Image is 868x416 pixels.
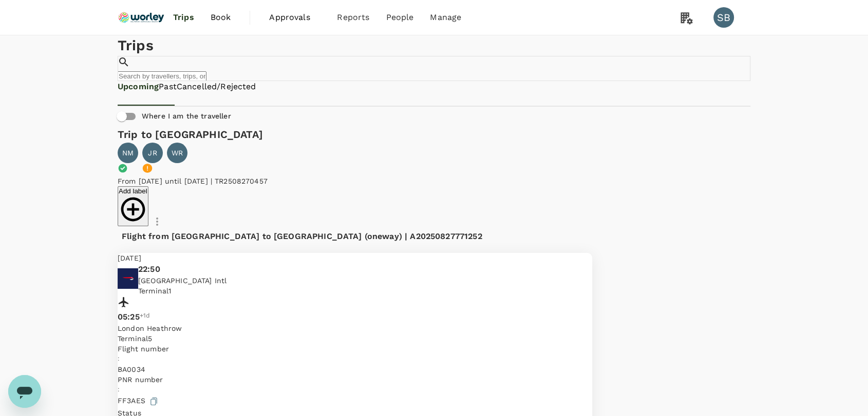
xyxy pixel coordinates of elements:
[159,81,177,93] a: Past
[118,354,592,364] p: :
[172,148,183,158] p: WR
[122,148,134,158] p: NM
[410,231,482,241] span: A20250827771252
[118,6,165,29] img: Ranhill Worley Sdn Bhd
[118,253,592,263] p: [DATE]
[142,111,231,122] h6: Where I am the traveller
[138,275,227,286] p: [GEOGRAPHIC_DATA] Intl
[118,186,148,226] button: Add label
[211,11,231,24] span: Book
[118,364,592,374] p: BA 0034
[118,268,138,289] img: British Airways
[140,311,150,323] span: +1d
[118,395,592,408] p: FF3AES
[118,374,592,385] p: PNR number
[138,286,227,296] p: Terminal 1
[118,344,592,354] p: Flight number
[269,11,320,24] span: Approvals
[118,385,592,395] p: :
[118,81,159,93] a: Upcoming
[122,230,482,243] p: Flight from [GEOGRAPHIC_DATA] to [GEOGRAPHIC_DATA] (oneway)
[211,177,212,185] span: |
[8,375,41,408] iframe: Button to launch messaging window
[118,176,592,186] p: From [DATE] until [DATE] TR2508270457
[173,11,194,24] span: Trips
[118,311,140,323] p: 05:25
[118,323,592,333] p: London Heathrow
[177,81,256,93] a: Cancelled/Rejected
[386,11,413,24] span: People
[118,35,750,56] h1: Trips
[148,148,157,158] p: JR
[405,231,407,241] span: |
[430,11,461,24] span: Manage
[713,7,734,28] div: SB
[118,126,750,143] h6: Trip to [GEOGRAPHIC_DATA]
[138,263,227,275] p: 22:50
[118,71,206,81] input: Search by travellers, trips, or destination, label, team
[118,333,592,344] p: Terminal 5
[337,11,369,24] span: Reports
